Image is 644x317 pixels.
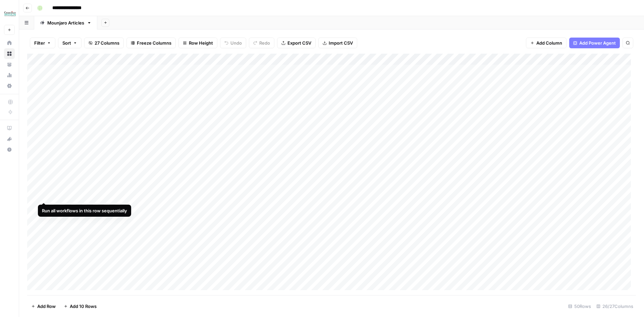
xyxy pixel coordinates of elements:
[287,40,311,46] span: Export CSV
[4,59,15,70] a: Your Data
[4,5,15,22] button: Workspace: BCI
[4,8,16,20] img: BCI Logo
[594,301,636,312] div: 26/27 Columns
[95,40,119,46] span: 27 Columns
[4,134,14,144] div: What's new?
[4,48,15,59] a: Browse
[60,301,101,312] button: Add 10 Rows
[536,40,562,46] span: Add Column
[4,144,15,155] button: Help + Support
[62,40,71,46] span: Sort
[126,38,176,48] button: Freeze Columns
[566,301,594,312] div: 50 Rows
[58,38,82,48] button: Sort
[220,38,246,48] button: Undo
[4,70,15,81] a: Usage
[4,38,15,48] a: Home
[47,19,84,26] div: Mounjaro Articles
[579,40,616,46] span: Add Power Agent
[4,134,15,144] button: What's new?
[34,16,97,30] a: Mounjaro Articles
[27,301,60,312] button: Add Row
[318,38,357,48] button: Import CSV
[569,38,620,48] button: Add Power Agent
[4,123,15,134] a: AirOps Academy
[30,38,55,48] button: Filter
[230,40,242,46] span: Undo
[329,40,353,46] span: Import CSV
[189,40,213,46] span: Row Height
[37,303,56,310] span: Add Row
[249,38,274,48] button: Redo
[259,40,270,46] span: Redo
[84,38,124,48] button: 27 Columns
[526,38,567,48] button: Add Column
[42,207,127,214] div: Run all workflows in this row sequentially
[4,81,15,91] a: Settings
[34,40,45,46] span: Filter
[137,40,171,46] span: Freeze Columns
[178,38,217,48] button: Row Height
[70,303,97,310] span: Add 10 Rows
[277,38,316,48] button: Export CSV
